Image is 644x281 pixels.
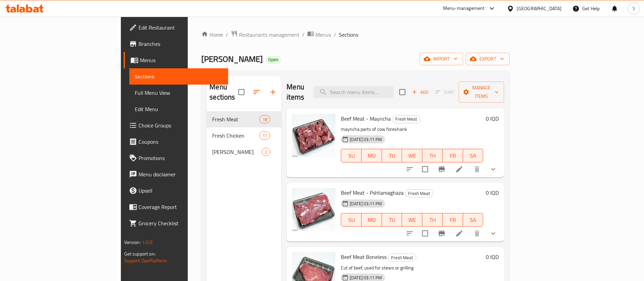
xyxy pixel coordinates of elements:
span: Add item [409,87,431,98]
button: Add [409,87,431,98]
span: Beef Meat Boneless [341,252,387,262]
button: FR [443,213,463,227]
span: Branches [139,40,223,48]
span: [PERSON_NAME] [201,51,263,67]
div: items [259,131,270,140]
button: import [420,53,463,65]
button: SA [463,149,483,162]
div: Menu-management [443,4,485,13]
span: TU [385,151,400,161]
a: Promotions [124,150,228,166]
span: SA [466,215,481,225]
li: / [302,31,305,39]
span: TH [425,151,440,161]
a: Edit menu item [455,165,463,173]
button: MO [362,149,382,162]
div: Fresh Meat [405,189,433,197]
h2: Menu items [287,82,306,102]
a: Edit menu item [455,229,463,238]
button: SU [341,149,362,162]
div: Fresh Meat [388,253,416,262]
button: delete [469,225,485,242]
li: / [334,31,336,39]
a: Choice Groups [124,117,228,134]
span: Beef Meat - Pshtamaghaza [341,188,404,198]
button: SU [341,213,362,227]
button: MO [362,213,382,227]
span: Menus [140,56,223,64]
button: show more [485,225,501,242]
h6: 0 IQD [486,114,499,123]
a: Upsell [124,182,228,199]
span: [DATE] 03:11 PM [347,136,385,143]
span: Choice Groups [139,121,223,129]
button: delete [469,161,485,177]
span: Select all sections [234,85,249,99]
span: Beef Meat - Mayncha [341,113,391,124]
button: TH [422,149,443,162]
span: Coupons [139,138,223,146]
button: Add section [265,84,281,100]
a: Menu disclaimer [124,166,228,182]
button: FR [443,149,463,162]
span: Edit Restaurant [139,23,223,32]
div: Fresh Meat [392,115,420,123]
a: Edit Menu [129,101,228,117]
span: export [471,55,504,63]
a: Menus [307,30,331,39]
button: TU [382,149,402,162]
span: TH [425,215,440,225]
button: show more [485,161,501,177]
div: items [262,148,270,156]
span: Fresh Meat [392,115,420,123]
span: Add [411,88,429,96]
span: Select to update [418,162,432,176]
span: Menus [315,31,331,39]
a: Menus [124,52,228,68]
div: Fresh Meat [212,115,259,123]
a: Coverage Report [124,199,228,215]
button: WE [402,149,422,162]
div: Burger Patty [212,148,262,156]
span: Select to update [418,226,432,241]
div: Fresh Meat18 [207,111,281,127]
button: Manage items [459,82,504,103]
a: Edit Restaurant [124,19,228,36]
span: Select section [395,85,409,99]
span: Fresh Meat [388,254,416,262]
span: Select section first [431,87,459,98]
img: Beef Meat - Pshtamaghaza [292,188,335,231]
button: sort-choices [402,225,418,242]
span: WE [405,215,420,225]
span: Sort sections [249,84,265,100]
span: import [425,55,458,63]
p: mayncha parts of cow foreshank [341,125,483,134]
span: Restaurants management [239,31,299,39]
span: Menu disclaimer [139,170,223,178]
span: 11 [260,133,270,139]
nav: breadcrumb [201,30,510,39]
a: Branches [124,36,228,52]
span: Get support on: [124,249,155,258]
div: Fresh Chicken11 [207,127,281,144]
span: Fresh Meat [405,190,433,197]
input: search [314,86,394,98]
button: export [466,53,510,65]
span: SU [344,215,359,225]
img: Beef Meat - Mayncha [292,114,335,157]
svg: Show Choices [489,229,497,238]
span: Edit Menu [135,105,223,113]
div: items [259,115,270,123]
span: Open [265,57,281,63]
span: Fresh Chicken [212,131,259,140]
h6: 0 IQD [486,188,499,197]
div: [GEOGRAPHIC_DATA] [517,5,562,12]
div: Open [265,56,281,64]
span: Coverage Report [139,203,223,211]
a: Restaurants management [231,30,299,39]
span: Sections [135,72,223,81]
span: 1.0.0 [142,238,152,247]
a: Coupons [124,134,228,150]
p: Cut of beef, used for stews or grilling [341,264,483,272]
a: Full Menu View [129,85,228,101]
